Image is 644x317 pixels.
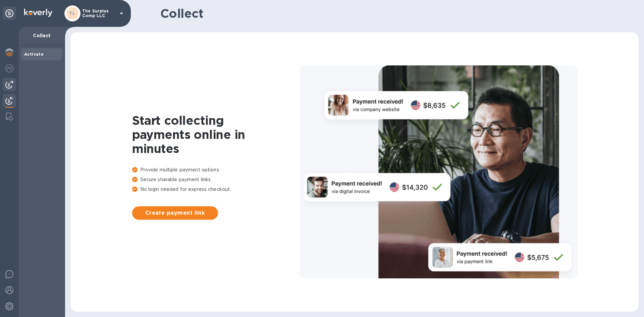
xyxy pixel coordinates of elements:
button: Create payment link [132,206,218,220]
img: Foreign exchange [5,64,13,72]
p: Provide multiple payment options. [132,166,300,173]
b: Activate [24,52,44,57]
h1: Start collecting payments online in minutes [132,113,300,156]
p: No login needed for express checkout. [132,186,300,193]
p: Secure sharable payment links. [132,176,300,183]
b: TL [69,11,75,16]
h1: Collect [160,6,633,20]
span: Create payment link [138,209,213,217]
p: The Surplus Comp LLC [82,9,116,18]
img: Logo [24,9,52,17]
p: Collect [24,32,60,39]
